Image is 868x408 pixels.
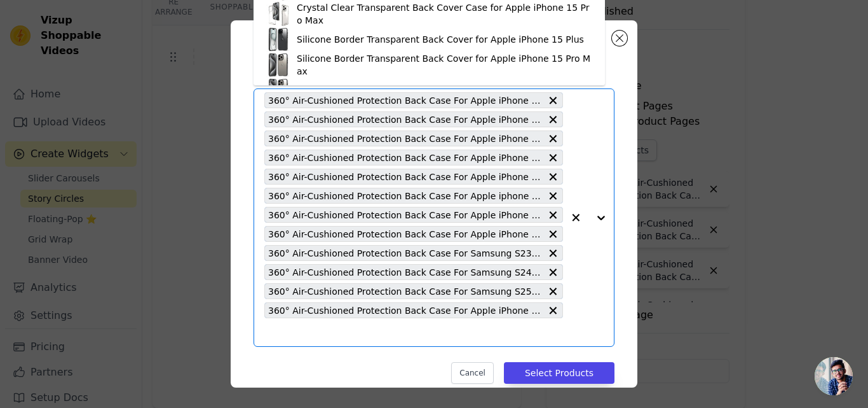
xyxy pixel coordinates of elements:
[612,31,627,46] button: Close modal
[268,112,541,127] span: 360° Air-Cushioned Protection Back Case For Apple iPhone 15 Pro Jelly Transparent MagSafe Compati...
[815,357,853,395] div: Open chat
[268,150,541,165] span: 360° Air-Cushioned Protection Back Case For Apple iPhone 16 Jelly Transparent MagSafe Compatible ...
[268,169,541,184] span: 360° Air-Cushioned Protection Back Case For Apple iPhone 16 Pro Jelly Transparent MagSafe Compati...
[451,362,494,384] button: Cancel
[268,227,541,241] span: 360° Air-Cushioned Protection Back Case For Apple iPhone 13 Jelly Transparent MagSafe Compatible ...
[297,1,592,27] div: Crystal Clear Transparent Back Cover Case for Apple iPhone 15 Pro Max
[266,1,292,27] img: product thumbnail
[266,52,292,78] img: product thumbnail
[297,84,580,97] div: Silicone Border Transparent Back Cover for Apple iPhone 15 Pro
[268,284,541,299] span: 360° Air-Cushioned Protection Back Case For Samsung S25 Ultra 5G Jelly Transparent MagSafe Compat...
[268,93,541,108] span: 360° Air-Cushioned Protection Back Case For Apple iPhone 15 Jelly Transparent MagSafe Compatible ...
[268,131,541,146] span: 360° Air-Cushioned Protection Back Case For Apple iPhone 15 Pro Max Jelly Transparent MagSafe Com...
[268,265,541,279] span: 360° Air-Cushioned Protection Back Case For Samsung S24 Ultra 5G Jelly Transparent MagSafe Compat...
[268,246,541,260] span: 360° Air-Cushioned Protection Back Case For Samsung S23 Ultra 5G Jelly Transparent MagSafe Compat...
[268,303,541,318] span: 360° Air-Cushioned Protection Back Case For Apple iPhone 14 Plus Jelly Transparent MagSafe Compat...
[268,208,541,222] span: 360° Air-Cushioned Protection Back Case For Apple iPhone 16e Jelly Transparent MagSafe Compatible...
[504,362,614,384] button: Select Products
[268,188,541,203] span: 360° Air-Cushioned Protection Back Case For Apple iphone 16 Pro Max Jelly Transparent MagSafe Com...
[266,27,292,52] img: product thumbnail
[297,52,592,78] div: Silicone Border Transparent Back Cover for Apple iPhone 15 Pro Max
[266,78,292,103] img: product thumbnail
[297,33,584,46] div: Silicone Border Transparent Back Cover for Apple iPhone 15 Plus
